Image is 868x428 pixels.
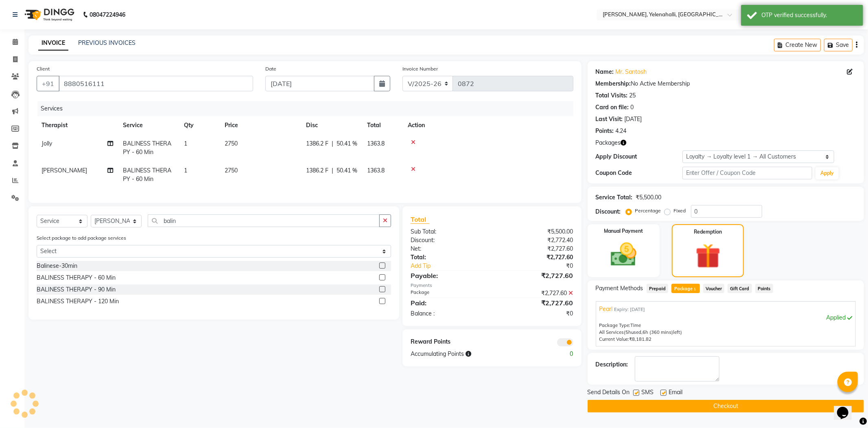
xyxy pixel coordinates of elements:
button: Checkout [588,400,864,413]
div: Name: [596,68,614,76]
span: used, left) [624,329,682,335]
img: _cash.svg [603,240,645,269]
div: ₹2,727.60 [492,245,579,253]
span: Total [411,215,429,224]
span: Time [631,322,641,328]
span: (5h [624,329,632,335]
th: Service [118,116,179,135]
button: Save [824,39,853,51]
span: 1386.2 F [306,166,328,175]
span: 1363.8 [367,140,385,147]
label: Manual Payment [604,227,643,235]
div: ₹0 [492,309,579,318]
div: ₹2,727.60 [492,298,579,308]
div: Reward Points [404,338,492,346]
th: Therapist [37,116,118,135]
div: Card on file: [596,103,629,112]
th: Price [220,116,301,135]
span: 1363.8 [367,167,385,174]
div: BALINESS THERAPY - 60 Min [37,274,116,282]
th: Disc [301,116,362,135]
div: 0 [631,103,634,112]
div: ₹5,500.00 [492,227,579,236]
div: Package [404,289,492,298]
span: Points [755,284,773,293]
span: Voucher [703,284,725,293]
span: Current Value: [599,336,630,342]
div: BALINESS THERAPY - 90 Min [37,285,116,294]
span: [PERSON_NAME] [42,167,87,174]
div: Total Visits: [596,91,628,100]
div: ₹2,772.40 [492,236,579,245]
span: 1 [693,287,697,292]
div: ₹2,727.60 [492,271,579,280]
span: | [332,166,333,175]
span: | [332,139,333,148]
img: _gift.svg [688,240,728,271]
div: Apply Discount [596,152,682,161]
div: Total: [404,253,492,262]
a: PREVIOUS INVOICES [78,39,136,46]
div: 4.24 [616,127,627,135]
b: 08047224946 [90,3,125,26]
div: No Active Membership [596,79,856,88]
span: Jolly [42,140,52,147]
div: OTP verified successfully. [761,11,857,20]
span: 1 [184,167,187,174]
span: Payment Methods [596,284,643,293]
a: Mr. Santosh [616,68,647,76]
div: Payable: [404,271,492,280]
span: Send Details On [588,388,630,398]
span: 2750 [225,167,238,174]
div: Balinese-30min [37,262,77,270]
a: Add Tip [404,262,507,270]
div: Discount: [404,236,492,245]
label: Invoice Number [402,65,438,73]
span: BALINESS THERAPY - 60 Min [123,140,171,156]
div: Payments [411,282,573,289]
span: 50.41 % [337,166,357,175]
span: Package [671,284,700,293]
div: 25 [630,91,636,100]
div: BALINESS THERAPY - 120 Min [37,297,119,306]
div: [DATE] [625,115,642,124]
input: Search or Scan [148,214,380,227]
span: ₹8,181.82 [630,336,652,342]
button: +91 [37,76,59,91]
div: Paid: [404,298,492,308]
span: Expiry: [DATE] [614,306,645,313]
span: Packages [596,139,621,147]
span: 1386.2 F [306,139,328,148]
label: Redemption [694,228,722,236]
div: Services [37,101,579,116]
div: ₹0 [507,262,579,270]
span: SMS [642,388,654,398]
input: Search by Name/Mobile/Email/Code [59,76,253,91]
span: Email [669,388,683,398]
div: Description: [596,360,628,369]
div: Applied [599,313,852,322]
div: Membership: [596,79,631,88]
th: Action [403,116,573,135]
span: All Services [599,329,624,335]
iframe: chat widget [834,395,860,420]
div: Sub Total: [404,227,492,236]
label: Select package to add package services [37,234,126,242]
span: Gift Card [728,284,752,293]
div: Accumulating Points [404,350,536,358]
span: 1 [184,140,187,147]
input: Enter Offer / Coupon Code [682,167,813,179]
span: 6h (360 mins) [643,329,673,335]
button: Apply [816,167,839,179]
span: Package Type: [599,322,631,328]
img: logo [21,3,77,26]
div: 0 [536,350,579,358]
label: Client [37,65,50,73]
div: Points: [596,127,614,135]
span: Prepaid [647,284,669,293]
span: 2750 [225,140,238,147]
div: Discount: [596,207,621,216]
span: BALINESS THERAPY - 60 Min [123,167,171,183]
label: Fixed [674,207,686,214]
div: Balance : [404,309,492,318]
